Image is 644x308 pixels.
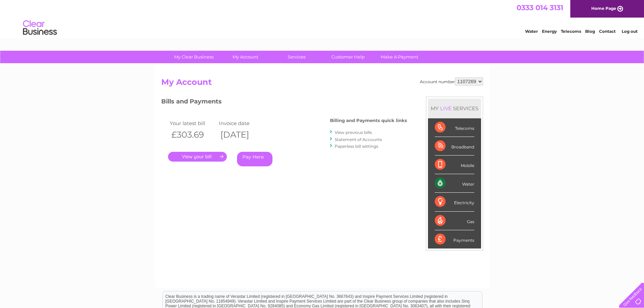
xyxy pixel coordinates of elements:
[23,18,57,38] img: logo.png
[161,77,483,90] h2: My Account
[435,174,474,193] div: Water
[217,51,273,63] a: My Account
[428,99,481,118] div: MY SERVICES
[542,29,557,34] a: Energy
[168,128,217,142] th: £303.69
[335,144,378,149] a: Paperless bill settings
[168,119,217,128] td: Your latest bill
[335,137,382,142] a: Statement of Accounts
[435,137,474,156] div: Broadband
[561,29,581,34] a: Telecoms
[237,152,272,166] a: Pay Here
[269,51,325,63] a: Services
[168,152,227,162] a: .
[517,3,563,12] a: 0333 014 3131
[161,97,407,109] h3: Bills and Payments
[420,77,483,86] div: Account number
[435,118,474,137] div: Telecoms
[435,230,474,248] div: Payments
[166,51,222,63] a: My Clear Business
[435,212,474,230] div: Gas
[439,105,453,112] div: LIVE
[335,130,372,135] a: View previous bills
[320,51,376,63] a: Customer Help
[435,193,474,211] div: Electricity
[525,29,538,34] a: Water
[217,128,266,142] th: [DATE]
[585,29,595,34] a: Blog
[163,4,482,33] div: Clear Business is a trading name of Verastar Limited (registered in [GEOGRAPHIC_DATA] No. 3667643...
[622,29,638,34] a: Log out
[599,29,616,34] a: Contact
[330,118,407,123] h4: Billing and Payments quick links
[217,119,266,128] td: Invoice date
[372,51,427,63] a: Make A Payment
[435,156,474,174] div: Mobile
